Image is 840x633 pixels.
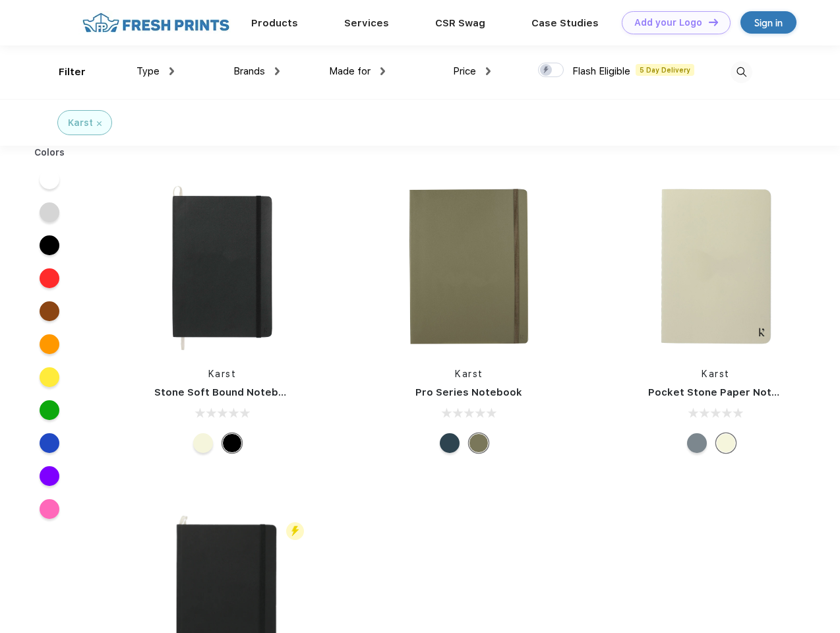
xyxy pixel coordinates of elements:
[628,179,804,354] img: func=resize&h=266
[380,67,385,75] img: dropdown.png
[636,64,694,76] span: 5 Day Delivery
[634,17,702,28] div: Add your Logo
[222,433,242,453] div: Black
[329,65,371,77] span: Made for
[24,146,75,160] div: Colors
[59,65,86,80] div: Filter
[275,67,280,75] img: dropdown.png
[455,369,483,379] a: Karst
[440,433,460,453] div: Navy
[716,433,736,453] div: Beige
[233,65,265,77] span: Brands
[702,369,730,379] a: Karst
[169,67,174,75] img: dropdown.png
[344,17,389,29] a: Services
[572,65,630,77] span: Flash Eligible
[740,11,796,34] a: Sign in
[648,386,804,398] a: Pocket Stone Paper Notebook
[78,11,233,34] img: fo%20logo%202.webp
[154,386,297,398] a: Stone Soft Bound Notebook
[97,121,102,126] img: filter_cancel.svg
[68,116,93,130] div: Karst
[381,179,556,354] img: func=resize&h=266
[754,15,783,30] div: Sign in
[415,386,522,398] a: Pro Series Notebook
[251,17,298,29] a: Products
[486,67,491,75] img: dropdown.png
[709,18,718,26] img: DT
[193,433,213,453] div: Beige
[286,522,304,540] img: flash_active_toggle.svg
[453,65,476,77] span: Price
[208,369,237,379] a: Karst
[469,433,489,453] div: Olive
[435,17,485,29] a: CSR Swag
[731,61,752,83] img: desktop_search.svg
[135,179,310,354] img: func=resize&h=266
[136,65,160,77] span: Type
[687,433,707,453] div: Gray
